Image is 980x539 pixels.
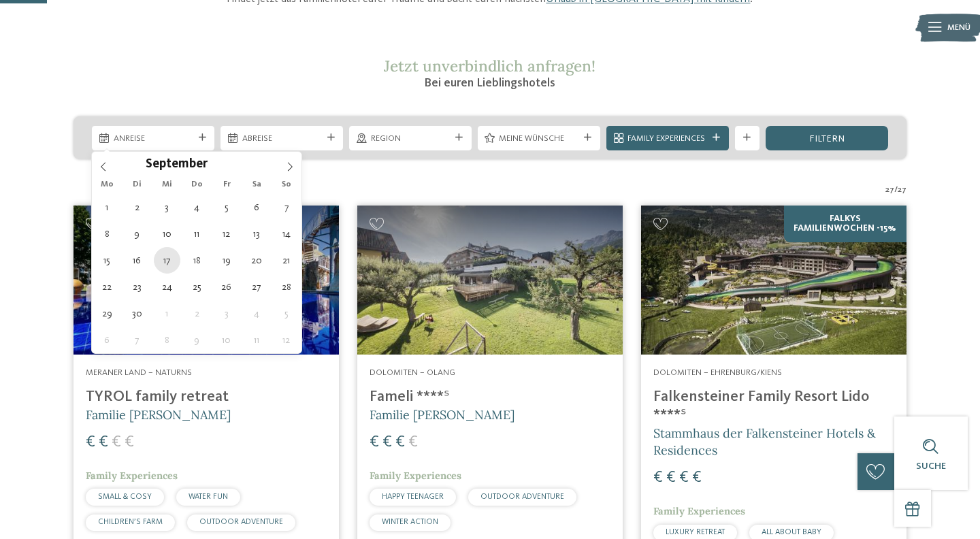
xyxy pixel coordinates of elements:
span: September 1, 2025 [94,194,120,220]
span: Meraner Land – Naturns [86,368,192,377]
span: WATER FUN [189,493,228,501]
span: CHILDREN’S FARM [98,518,163,526]
input: Year [208,157,252,171]
span: Oktober 3, 2025 [213,300,240,327]
span: € [112,434,121,451]
span: Dolomiten – Ehrenburg/Kiens [653,368,782,377]
span: Oktober 11, 2025 [243,327,269,353]
span: Stammhaus der Falkensteiner Hotels & Residences [653,425,876,458]
span: September 25, 2025 [184,274,210,300]
span: Oktober 7, 2025 [124,327,150,353]
span: Family Experiences [86,470,178,482]
img: Familien Wellness Residence Tyrol **** [73,206,339,355]
span: € [653,470,663,486]
span: Oktober 10, 2025 [213,327,240,353]
span: September 16, 2025 [124,247,150,274]
span: WINTER ACTION [382,518,438,526]
span: September 9, 2025 [124,220,150,247]
img: Familienhotels gesucht? Hier findet ihr die besten! [641,206,906,355]
span: September 28, 2025 [273,274,299,300]
span: Oktober 2, 2025 [184,300,210,327]
span: Family Experiences [627,133,707,145]
span: € [382,434,392,451]
span: / [894,184,898,196]
span: € [99,434,108,451]
span: Mi [152,180,182,189]
span: OUTDOOR ADVENTURE [199,518,283,526]
span: September 10, 2025 [154,220,180,247]
span: Oktober 6, 2025 [94,327,120,353]
span: € [125,434,134,451]
h4: TYROL family retreat [86,388,327,406]
span: September 11, 2025 [184,220,210,247]
span: Suche [916,461,946,471]
span: Oktober 12, 2025 [273,327,299,353]
span: Bei euren Lieblingshotels [424,77,555,89]
span: Oktober 5, 2025 [273,300,299,327]
span: Do [182,180,212,189]
span: September 2, 2025 [124,194,150,220]
span: € [408,434,418,451]
span: September 4, 2025 [184,194,210,220]
span: SMALL & COSY [98,493,152,501]
span: September 24, 2025 [154,274,180,300]
span: Oktober 9, 2025 [184,327,210,353]
span: € [395,434,405,451]
span: € [370,434,379,451]
span: September 8, 2025 [94,220,120,247]
span: € [666,470,676,486]
span: September 14, 2025 [273,220,299,247]
span: September 18, 2025 [184,247,210,274]
span: September 26, 2025 [213,274,240,300]
span: September 13, 2025 [243,220,269,247]
img: Familienhotels gesucht? Hier findet ihr die besten! [357,206,623,355]
span: Familie [PERSON_NAME] [86,407,231,423]
span: € [86,434,95,451]
span: HAPPY TEENAGER [382,493,444,501]
span: September [146,159,208,171]
span: € [679,470,689,486]
span: Family Experiences [370,470,461,482]
span: Di [122,180,152,189]
span: September 22, 2025 [94,274,120,300]
span: Mo [92,180,122,189]
span: Meine Wünsche [499,133,578,145]
span: Fr [212,180,242,189]
span: September 23, 2025 [124,274,150,300]
span: September 12, 2025 [213,220,240,247]
span: Oktober 4, 2025 [243,300,269,327]
span: September 6, 2025 [243,194,269,220]
span: Dolomiten – Olang [370,368,455,377]
span: September 20, 2025 [243,247,269,274]
span: Oktober 8, 2025 [154,327,180,353]
span: September 27, 2025 [243,274,269,300]
span: September 21, 2025 [273,247,299,274]
span: So [272,180,301,189]
span: Region [371,133,451,145]
span: € [692,470,702,486]
span: Jetzt unverbindlich anfragen! [384,56,595,76]
span: 27 [885,184,894,196]
span: Familie [PERSON_NAME] [370,407,514,423]
span: filtern [809,134,845,144]
span: Anreise [114,133,193,145]
span: Abreise [242,133,322,145]
span: Sa [242,180,272,189]
span: Oktober 1, 2025 [154,300,180,327]
span: September 3, 2025 [154,194,180,220]
span: September 19, 2025 [213,247,240,274]
span: September 17, 2025 [154,247,180,274]
span: 27 [898,184,906,196]
span: LUXURY RETREAT [666,528,725,536]
span: September 5, 2025 [213,194,240,220]
span: OUTDOOR ADVENTURE [480,493,564,501]
span: September 7, 2025 [273,194,299,220]
span: ALL ABOUT BABY [762,528,821,536]
span: September 30, 2025 [124,300,150,327]
h4: Falkensteiner Family Resort Lido ****ˢ [653,388,894,425]
span: September 15, 2025 [94,247,120,274]
span: Family Experiences [653,505,745,517]
span: September 29, 2025 [94,300,120,327]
